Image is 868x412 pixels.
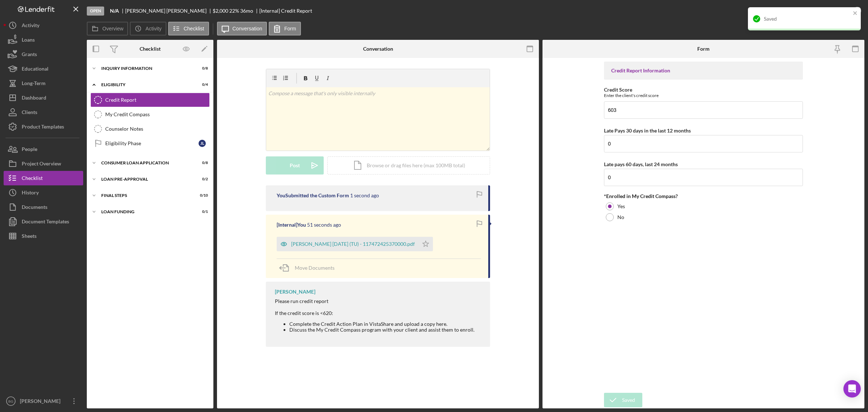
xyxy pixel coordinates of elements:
[806,4,864,18] button: Mark Complete
[277,193,349,198] div: You Submitted the Custom Form
[4,142,83,156] button: People
[4,91,83,105] button: Dashboard
[4,62,83,76] a: Educational
[101,83,190,87] div: Eligibility
[4,33,83,47] button: Loans
[289,327,475,333] li: Discuss the My Credit Compass program with your client and assist them to enroll.
[101,193,190,198] div: FINAL STEPS
[8,399,13,403] text: BG
[102,26,123,31] label: Overview
[22,171,43,187] div: Checklist
[284,26,296,31] label: Form
[277,259,342,277] button: Move Documents
[168,22,209,35] button: Checklist
[813,4,848,18] div: Mark Complete
[90,93,210,107] a: Credit Report
[233,26,263,31] label: Conversation
[22,156,61,173] div: Project Overview
[4,200,83,214] button: Documents
[4,47,83,62] button: Grants
[22,119,64,136] div: Product Templates
[604,193,803,199] div: *Enrolled in My Credit Compass?
[363,46,393,52] div: Conversation
[87,22,128,35] button: Overview
[22,62,48,78] div: Educational
[269,22,301,35] button: Form
[199,140,206,147] div: J L
[105,126,209,132] div: Counselor Notes
[195,83,208,87] div: 0 / 4
[291,241,415,247] div: [PERSON_NAME] [DATE] (TU) - 117472425370000.pdf
[617,203,625,209] label: Yes
[110,8,119,14] b: N/A
[90,122,210,136] a: Counselor Notes
[22,33,35,49] div: Loans
[195,66,208,71] div: 0 / 8
[195,210,208,214] div: 0 / 1
[277,222,306,228] div: [Internal] You
[4,214,83,229] button: Document Templates
[843,380,861,398] div: Open Intercom Messenger
[307,222,341,228] time: 2025-10-10 20:43
[289,321,475,327] li: Complete the Credit Action Plan in VistaShare and upload a copy here.
[90,107,210,122] a: My Credit Compass
[4,156,83,171] button: Project Overview
[105,140,199,146] div: Eligibility Phase
[217,22,267,35] button: Conversation
[101,66,190,71] div: Inquiry Information
[22,214,69,231] div: Document Templates
[604,127,691,134] label: Late Pays 30 days in the last 12 months
[229,8,239,14] div: 22 %
[130,22,166,35] button: Activity
[4,171,83,185] button: Checklist
[604,161,678,167] label: Late pays 60 days, last 24 months
[275,298,475,304] div: Please run credit report
[18,394,65,410] div: [PERSON_NAME]
[275,289,315,295] div: [PERSON_NAME]
[259,8,312,14] div: [Internal] Credit Report
[240,8,253,14] div: 36 mo
[213,8,228,14] span: $2,000
[350,193,379,198] time: 2025-10-10 20:43
[101,161,190,165] div: Consumer Loan Application
[611,68,796,73] div: Credit Report Information
[290,156,300,175] div: Post
[4,394,83,408] button: BG[PERSON_NAME]
[853,10,858,17] button: close
[90,136,210,151] a: Eligibility PhaseJL
[4,119,83,134] button: Product Templates
[22,18,39,34] div: Activity
[4,76,83,91] button: Long-Term
[604,93,803,98] div: Enter the client's credit score
[697,46,710,52] div: Form
[266,156,324,175] button: Post
[4,105,83,119] button: Clients
[105,97,209,103] div: Credit Report
[140,46,161,52] div: Checklist
[275,310,475,316] div: If the credit score is <620:
[101,210,190,214] div: Loan Funding
[4,18,83,33] button: Activity
[604,393,642,407] button: Saved
[125,8,213,14] div: [PERSON_NAME] [PERSON_NAME]
[22,200,47,216] div: Documents
[22,105,37,121] div: Clients
[105,112,209,117] div: My Credit Compass
[4,185,83,200] button: History
[4,229,83,243] a: Sheets
[22,76,46,92] div: Long-Term
[764,16,851,22] div: Saved
[101,177,190,181] div: Loan Pre-Approval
